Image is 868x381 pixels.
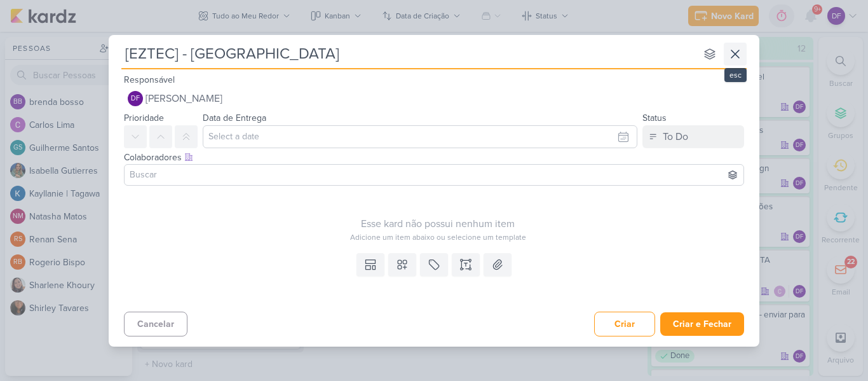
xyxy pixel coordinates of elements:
[642,113,667,123] label: Status
[124,113,164,123] label: Prioridade
[124,151,744,164] div: Colaboradores
[124,87,744,110] button: DF [PERSON_NAME]
[124,312,187,336] button: Cancelar
[642,125,744,148] button: To Do
[131,95,140,102] p: DF
[124,74,175,85] label: Responsável
[660,312,744,336] button: Criar e Fechar
[663,129,688,144] div: To Do
[146,91,222,106] span: [PERSON_NAME]
[724,68,747,82] div: esc
[121,43,696,66] input: Kard Sem Título
[124,232,752,243] div: Adicione um item abaixo ou selecione um template
[203,113,266,123] label: Data de Entrega
[128,91,143,106] div: Diego Freitas
[594,312,655,336] button: Criar
[203,125,637,148] input: Select a date
[127,167,741,183] input: Buscar
[124,216,752,232] div: Esse kard não possui nenhum item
